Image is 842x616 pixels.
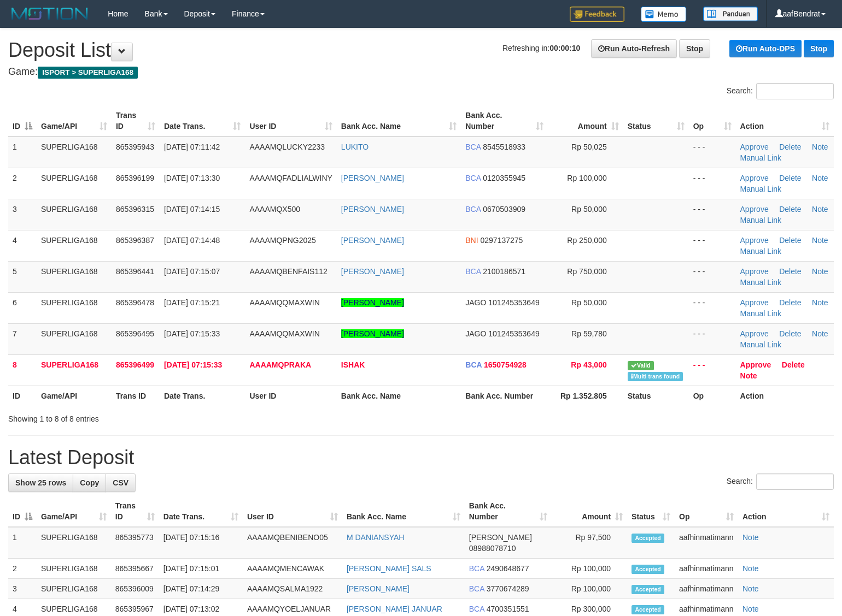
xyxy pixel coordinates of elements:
[487,564,529,573] span: Copy 2490648677 to clipboard
[249,298,319,307] span: AAAAMQQMAXWIN
[675,496,738,527] th: Op: activate to sort column ascending
[347,533,405,542] a: M DANIANSYAH
[756,473,834,490] input: Search:
[347,584,410,593] a: [PERSON_NAME]
[164,267,220,276] span: [DATE] 07:15:07
[742,584,759,593] a: Note
[502,44,580,52] span: Refreshing in:
[8,168,37,199] td: 2
[347,564,431,573] a: [PERSON_NAME] SALS
[812,236,828,245] a: Note
[740,309,782,318] a: Manual Link
[8,105,37,137] th: ID: activate to sort column descending
[8,447,834,469] h1: Latest Deposit
[689,386,736,406] th: Op
[779,205,801,214] a: Delete
[249,329,319,338] span: AAAAMQQMAXWIN
[341,329,404,338] a: [PERSON_NAME]
[742,605,759,613] a: Note
[37,292,112,323] td: SUPERLIGA168
[8,323,37,354] td: 7
[106,473,136,492] a: CSV
[689,105,736,137] th: Op: activate to sort column ascending
[8,527,37,559] td: 1
[112,105,160,137] th: Trans ID: activate to sort column ascending
[487,605,529,613] span: Copy 4700351551 to clipboard
[740,185,782,193] a: Manual Link
[243,527,342,559] td: AAAAMQBENIBENO05
[465,205,481,214] span: BCA
[675,579,738,599] td: aafhinmatimann
[8,67,834,78] h4: Game:
[116,360,154,369] span: 865396499
[249,143,325,151] span: AAAAMQLUCKY2233
[164,236,220,245] span: [DATE] 07:14:48
[812,205,828,214] a: Note
[812,298,828,307] a: Note
[8,559,37,579] td: 2
[164,174,220,182] span: [DATE] 07:13:30
[571,143,607,151] span: Rp 50,025
[341,205,404,214] a: [PERSON_NAME]
[567,236,606,245] span: Rp 250,000
[740,298,769,307] a: Approve
[812,329,828,338] a: Note
[337,386,461,406] th: Bank Acc. Name
[812,143,828,151] a: Note
[164,298,220,307] span: [DATE] 07:15:21
[113,478,128,487] span: CSV
[689,354,736,386] td: - - -
[571,329,607,338] span: Rp 59,780
[37,261,112,292] td: SUPERLIGA168
[570,7,624,22] img: Feedback.jpg
[249,174,332,182] span: AAAAMQFADLIALWINY
[779,329,801,338] a: Delete
[164,205,220,214] span: [DATE] 07:14:15
[567,174,606,182] span: Rp 100,000
[740,267,769,276] a: Approve
[675,527,738,559] td: aafhinmatimann
[8,473,73,492] a: Show 25 rows
[461,386,548,406] th: Bank Acc. Number
[116,174,154,182] span: 865396199
[552,579,627,599] td: Rp 100,000
[341,236,404,245] a: [PERSON_NAME]
[341,143,369,151] a: LUKITO
[160,105,245,137] th: Date Trans.: activate to sort column ascending
[740,329,769,338] a: Approve
[567,267,606,276] span: Rp 750,000
[8,261,37,292] td: 5
[37,354,112,386] td: SUPERLIGA168
[812,174,828,182] a: Note
[8,5,91,22] img: MOTION_logo.png
[341,174,404,182] a: [PERSON_NAME]
[740,371,757,380] a: Note
[483,143,525,151] span: Copy 8545518933 to clipboard
[159,559,243,579] td: [DATE] 07:15:01
[591,39,677,58] a: Run Auto-Refresh
[8,199,37,230] td: 3
[679,39,710,58] a: Stop
[80,478,99,487] span: Copy
[465,236,478,245] span: BNI
[689,292,736,323] td: - - -
[675,559,738,579] td: aafhinmatimann
[465,496,552,527] th: Bank Acc. Number: activate to sort column ascending
[37,579,111,599] td: SUPERLIGA168
[111,579,159,599] td: 865396009
[571,205,607,214] span: Rp 50,000
[37,137,112,168] td: SUPERLIGA168
[736,105,834,137] th: Action: activate to sort column ascending
[465,329,486,338] span: JAGO
[552,496,627,527] th: Amount: activate to sort column ascending
[740,174,769,182] a: Approve
[484,360,527,369] span: Copy 1650754928 to clipboard
[812,267,828,276] a: Note
[112,386,160,406] th: Trans ID
[38,67,138,79] span: ISPORT > SUPERLIGA168
[548,386,623,406] th: Rp 1.352.805
[549,44,580,52] strong: 00:00:10
[116,236,154,245] span: 865396387
[483,267,525,276] span: Copy 2100186571 to clipboard
[779,143,801,151] a: Delete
